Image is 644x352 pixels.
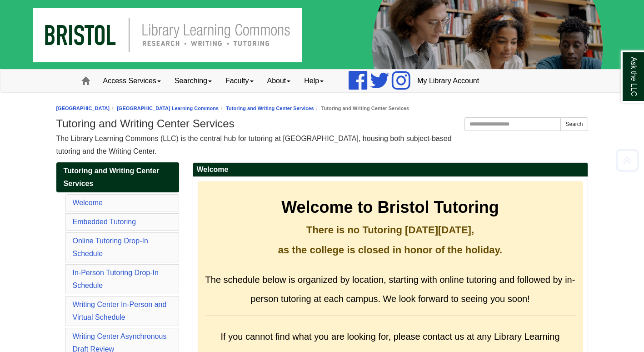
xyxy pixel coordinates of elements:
[117,106,219,111] a: [GEOGRAPHIC_DATA] Learning Commons
[226,106,314,111] a: Tutoring and Writing Center Services
[168,70,219,92] a: Searching
[193,163,588,177] h2: Welcome
[56,117,588,130] h1: Tutoring and Writing Center Services
[219,70,260,92] a: Faculty
[96,70,168,92] a: Access Services
[297,70,330,92] a: Help
[56,135,452,155] span: The Library Learning Commons (LLC) is the central hub for tutoring at [GEOGRAPHIC_DATA], housing ...
[64,167,160,187] span: Tutoring and Writing Center Services
[314,104,409,113] li: Tutoring and Writing Center Services
[73,237,148,257] a: Online Tutoring Drop-In Schedule
[56,162,179,192] a: Tutoring and Writing Center Services
[306,224,474,236] strong: There is no Tutoring [DATE][DATE],
[73,269,159,289] a: In-Person Tutoring Drop-In Schedule
[281,198,499,216] strong: Welcome to Bristol Tutoring
[56,104,588,113] nav: breadcrumb
[560,117,588,131] button: Search
[613,154,642,166] a: Back to Top
[73,218,136,226] a: Embedded Tutoring
[73,199,103,206] a: Welcome
[410,70,486,92] a: My Library Account
[73,301,167,321] a: Writing Center In-Person and Virtual Schedule
[205,275,575,304] span: The schedule below is organized by location, starting with online tutoring and followed by in-per...
[278,244,502,256] strong: as the college is closed in honor of the holiday.
[56,106,110,111] a: [GEOGRAPHIC_DATA]
[260,70,298,92] a: About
